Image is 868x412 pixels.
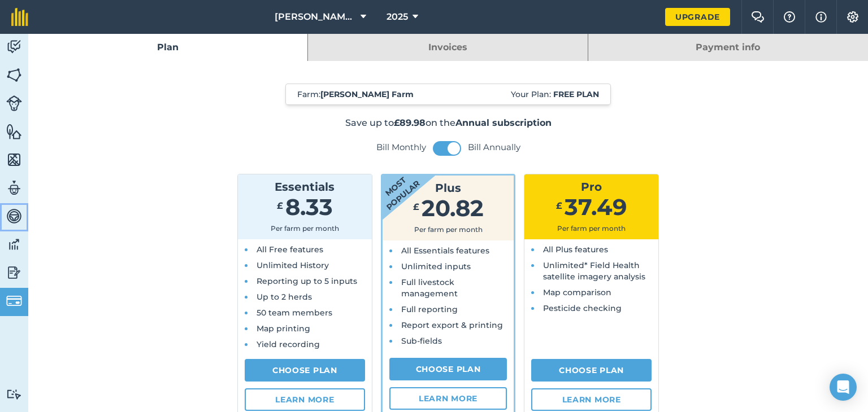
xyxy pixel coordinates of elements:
[6,293,22,309] img: svg+xml;base64,PD94bWwgdmVyc2lvbj0iMS4wIiBlbmNvZGluZz0idXRmLTgiPz4KPCEtLSBHZW5lcmF0b3I6IEFkb2JlIE...
[257,244,323,255] span: All Free features
[413,201,419,212] span: £
[387,10,408,24] span: 2025
[6,95,22,111] img: svg+xml;base64,PD94bWwgdmVyc2lvbj0iMS4wIiBlbmNvZGluZz0idXRmLTgiPz4KPCEtLSBHZW5lcmF0b3I6IEFkb2JlIE...
[271,224,339,233] span: Per farm per month
[553,89,599,99] strong: Free plan
[6,179,22,196] img: svg+xml;base64,PD94bWwgdmVyc2lvbj0iMS4wIiBlbmNvZGluZz0idXRmLTgiPz4KPCEtLSBHZW5lcmF0b3I6IEFkb2JlIE...
[581,180,602,194] span: Pro
[275,180,335,194] span: Essentials
[394,117,426,128] strong: £89.98
[245,388,365,411] a: Learn more
[6,236,22,253] img: svg+xml;base64,PD94bWwgdmVyc2lvbj0iMS4wIiBlbmNvZGluZz0idXRmLTgiPz4KPCEtLSBHZW5lcmF0b3I6IEFkb2JlIE...
[6,67,22,84] img: svg+xml;base64,PHN2ZyB4bWxucz0iaHR0cDovL3d3dy53My5vcmcvMjAwMC9zdmciIHdpZHRoPSI1NiIgaGVpZ2h0PSI2MC...
[401,246,489,256] span: All Essentials features
[543,244,608,255] span: All Plus features
[257,308,332,318] span: 50 team members
[783,11,796,23] img: A question mark icon
[414,225,483,234] span: Per farm per month
[257,292,312,302] span: Up to 2 herds
[455,117,552,128] strong: Annual subscription
[6,151,22,168] img: svg+xml;base64,PHN2ZyB4bWxucz0iaHR0cDovL3d3dy53My5vcmcvMjAwMC9zdmciIHdpZHRoPSI1NiIgaGVpZ2h0PSI2MC...
[511,89,599,100] span: Your Plan:
[846,11,860,23] img: A cog icon
[401,320,503,330] span: Report export & printing
[401,304,458,314] span: Full reporting
[422,194,484,222] span: 20.82
[830,374,857,401] div: Open Intercom Messenger
[565,193,627,221] span: 37.49
[6,389,22,400] img: svg+xml;base64,PD94bWwgdmVyc2lvbj0iMS4wIiBlbmNvZGluZz0idXRmLTgiPz4KPCEtLSBHZW5lcmF0b3I6IEFkb2JlIE...
[435,181,461,195] span: Plus
[557,224,626,233] span: Per farm per month
[349,143,441,229] strong: Most popular
[815,10,827,24] img: svg+xml;base64,PHN2ZyB4bWxucz0iaHR0cDovL3d3dy53My5vcmcvMjAwMC9zdmciIHdpZHRoPSIxNyIgaGVpZ2h0PSIxNy...
[401,277,458,299] span: Full livestock management
[277,200,283,211] span: £
[531,359,652,382] a: Choose Plan
[468,142,520,153] label: Bill Annually
[308,34,587,61] a: Invoices
[257,323,310,334] span: Map printing
[297,89,414,100] span: Farm :
[401,261,471,271] span: Unlimited inputs
[160,116,736,130] p: Save up to on the
[320,89,414,99] strong: [PERSON_NAME] Farm
[543,260,645,282] span: Unlimited* Field Health satellite imagery analysis
[6,38,22,55] img: svg+xml;base64,PD94bWwgdmVyc2lvbj0iMS4wIiBlbmNvZGluZz0idXRmLTgiPz4KPCEtLSBHZW5lcmF0b3I6IEFkb2JlIE...
[257,260,329,270] span: Unlimited History
[665,8,730,26] a: Upgrade
[543,287,611,297] span: Map comparison
[543,303,622,313] span: Pesticide checking
[588,34,868,61] a: Payment info
[257,339,320,349] span: Yield recording
[6,123,22,140] img: svg+xml;base64,PHN2ZyB4bWxucz0iaHR0cDovL3d3dy53My5vcmcvMjAwMC9zdmciIHdpZHRoPSI1NiIgaGVpZ2h0PSI2MC...
[275,10,356,24] span: [PERSON_NAME] Farm
[531,388,652,411] a: Learn more
[11,8,28,26] img: fieldmargin Logo
[257,276,357,286] span: Reporting up to 5 inputs
[245,359,365,382] a: Choose Plan
[389,358,507,380] a: Choose Plan
[376,142,426,153] label: Bill Monthly
[285,193,333,221] span: 8.33
[28,34,307,61] a: Plan
[389,387,507,410] a: Learn more
[751,11,765,23] img: Two speech bubbles overlapping with the left bubble in the forefront
[6,208,22,225] img: svg+xml;base64,PD94bWwgdmVyc2lvbj0iMS4wIiBlbmNvZGluZz0idXRmLTgiPz4KPCEtLSBHZW5lcmF0b3I6IEFkb2JlIE...
[6,264,22,281] img: svg+xml;base64,PD94bWwgdmVyc2lvbj0iMS4wIiBlbmNvZGluZz0idXRmLTgiPz4KPCEtLSBHZW5lcmF0b3I6IEFkb2JlIE...
[401,336,442,346] span: Sub-fields
[556,200,562,211] span: £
